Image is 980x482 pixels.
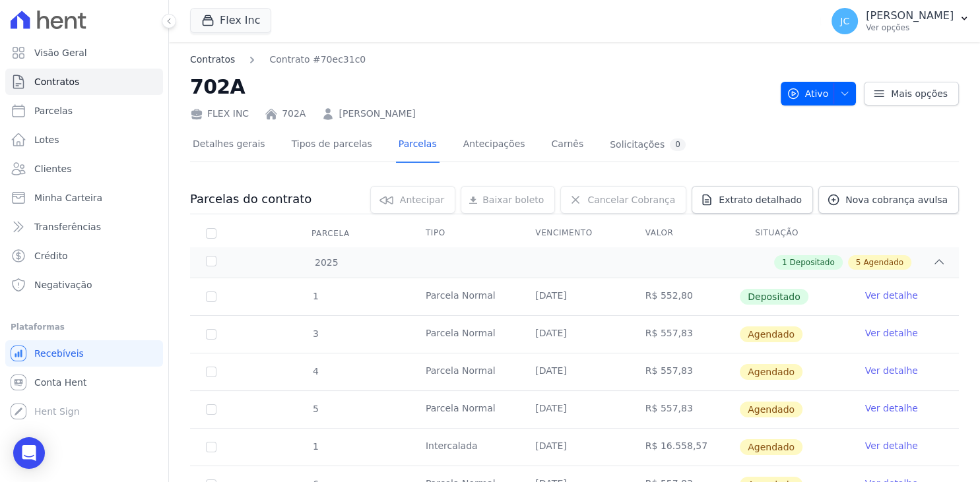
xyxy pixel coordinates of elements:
[206,291,216,302] input: Só é possível selecionar pagamentos em aberto
[5,127,163,153] a: Lotes
[866,9,954,22] p: [PERSON_NAME]
[821,3,980,40] button: JC [PERSON_NAME] Ver opções
[190,72,770,102] h2: 702A
[818,186,959,214] a: Nova cobrança avulsa
[461,128,528,163] a: Antecipações
[34,249,68,262] span: Crédito
[865,289,918,302] a: Ver detalhe
[34,75,79,88] span: Contratos
[630,391,739,428] td: R$ 557,83
[740,402,802,417] span: Agendado
[410,353,519,390] td: Parcela Normal
[719,193,802,206] span: Extrato detalhado
[692,186,813,214] a: Extrato detalhado
[396,128,440,163] a: Parcelas
[5,185,163,211] a: Minha Carteira
[519,316,629,353] td: [DATE]
[311,291,319,301] span: 1
[410,278,519,315] td: Parcela Normal
[519,429,629,466] td: [DATE]
[630,353,739,390] td: R$ 557,83
[856,256,861,268] span: 5
[206,404,216,415] input: default
[190,53,770,67] nav: Breadcrumb
[891,87,948,100] span: Mais opções
[5,214,163,240] a: Transferências
[5,69,163,95] a: Contratos
[410,316,519,353] td: Parcela Normal
[339,107,415,121] a: [PERSON_NAME]
[311,404,319,414] span: 5
[548,128,586,163] a: Carnês
[311,366,319,377] span: 4
[787,82,829,105] span: Ativo
[519,278,629,315] td: [DATE]
[864,82,959,105] a: Mais opções
[740,364,802,380] span: Agendado
[190,8,271,33] button: Flex Inc
[34,104,73,117] span: Parcelas
[289,128,375,163] a: Tipos de parcelas
[410,391,519,428] td: Parcela Normal
[269,53,366,67] a: Contrato #70ec31c0
[865,439,918,452] a: Ver detalhe
[519,220,629,247] th: Vencimento
[630,429,739,466] td: R$ 16.558,57
[630,220,739,247] th: Valor
[865,402,918,415] a: Ver detalhe
[845,193,948,206] span: Nova cobrança avulsa
[34,376,86,389] span: Conta Hent
[865,364,918,377] a: Ver detalhe
[670,138,686,151] div: 0
[865,326,918,340] a: Ver detalhe
[519,353,629,390] td: [DATE]
[866,22,954,33] p: Ver opções
[296,220,366,247] div: Parcela
[5,369,163,396] a: Conta Hent
[5,40,163,66] a: Visão Geral
[34,278,92,291] span: Negativação
[610,138,686,151] div: Solicitações
[34,220,101,233] span: Transferências
[190,53,366,67] nav: Breadcrumb
[740,439,802,455] span: Agendado
[5,340,163,367] a: Recebíveis
[863,256,903,268] span: Agendado
[410,220,519,247] th: Tipo
[34,133,59,146] span: Lotes
[190,128,268,163] a: Detalhes gerais
[789,256,834,268] span: Depositado
[630,316,739,353] td: R$ 557,83
[282,107,306,121] a: 702A
[740,326,802,342] span: Agendado
[739,220,849,247] th: Situação
[34,347,84,360] span: Recebíveis
[34,191,102,204] span: Minha Carteira
[311,328,319,339] span: 3
[410,429,519,466] td: Intercalada
[206,329,216,340] input: default
[519,391,629,428] td: [DATE]
[190,107,249,121] div: FLEX INC
[206,367,216,377] input: default
[607,128,688,163] a: Solicitações0
[206,442,216,452] input: default
[5,243,163,269] a: Crédito
[5,98,163,124] a: Parcelas
[5,156,163,182] a: Clientes
[34,162,71,175] span: Clientes
[13,437,45,469] div: Open Intercom Messenger
[11,319,158,335] div: Plataformas
[781,82,857,105] button: Ativo
[782,256,787,268] span: 1
[34,46,87,59] span: Visão Geral
[190,191,311,207] h3: Parcelas do contrato
[311,441,319,452] span: 1
[630,278,739,315] td: R$ 552,80
[740,289,808,305] span: Depositado
[5,272,163,298] a: Negativação
[190,53,235,67] a: Contratos
[840,16,849,26] span: JC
